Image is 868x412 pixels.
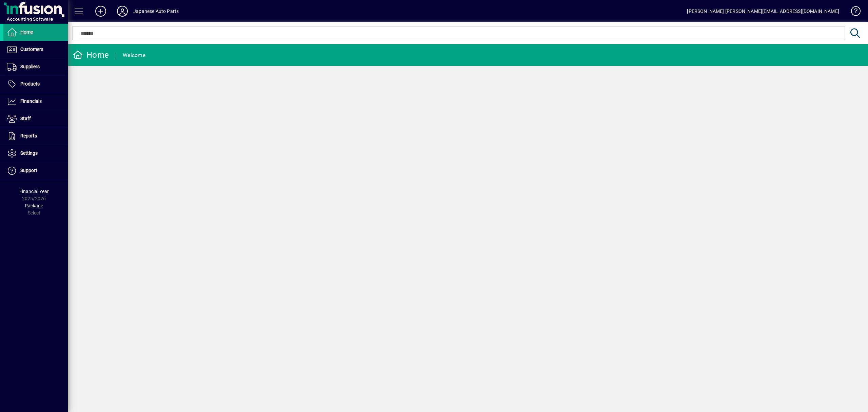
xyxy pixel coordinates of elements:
[3,145,68,162] a: Settings
[20,98,42,104] span: Financials
[20,29,33,35] span: Home
[3,162,68,179] a: Support
[19,189,49,194] span: Financial Year
[25,203,43,208] span: Package
[20,116,31,121] span: Staff
[73,50,109,60] div: Home
[20,133,37,138] span: Reports
[20,150,38,156] span: Settings
[20,64,40,69] span: Suppliers
[133,6,179,17] div: Japanese Auto Parts
[3,58,68,75] a: Suppliers
[20,81,40,87] span: Products
[20,168,37,173] span: Support
[3,76,68,93] a: Products
[687,6,839,17] div: [PERSON_NAME] [PERSON_NAME][EMAIL_ADDRESS][DOMAIN_NAME]
[3,93,68,110] a: Financials
[123,50,145,61] div: Welcome
[846,1,860,23] a: Knowledge Base
[3,110,68,127] a: Staff
[3,41,68,58] a: Customers
[112,5,133,17] button: Profile
[3,128,68,145] a: Reports
[20,46,43,52] span: Customers
[90,5,112,17] button: Add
